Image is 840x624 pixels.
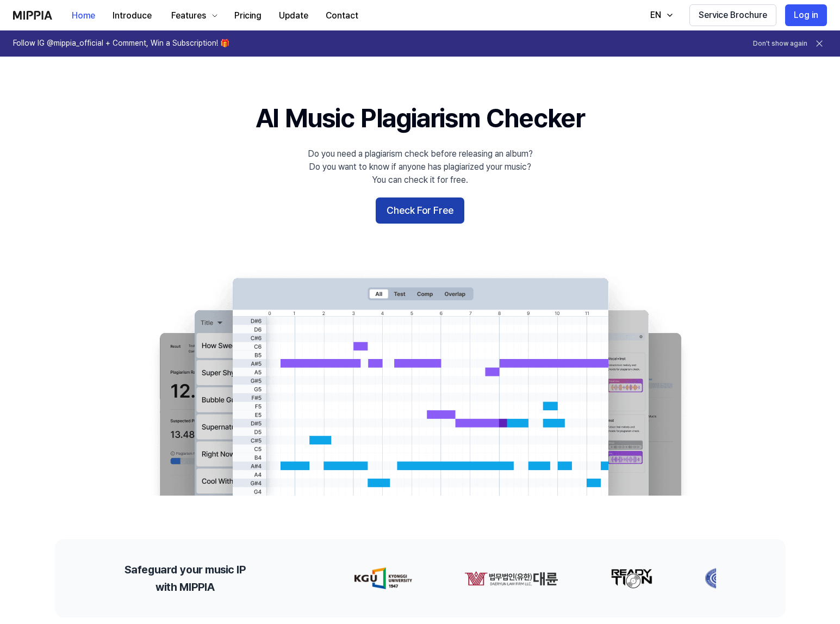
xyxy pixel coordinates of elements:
button: Log in [785,4,827,26]
button: Contact [317,5,367,27]
img: partner-logo-3 [638,567,671,589]
button: Don't show again [753,39,807,48]
img: logo [13,11,52,20]
div: EN [648,9,663,22]
a: Home [63,1,104,30]
div: Features [169,9,208,22]
h1: Follow IG @mippia_official + Comment, Win a Subscription! 🎁 [13,38,229,49]
button: Pricing [226,5,270,27]
button: Home [63,5,104,27]
img: partner-logo-2 [543,567,586,589]
button: Update [270,5,317,27]
button: EN [639,4,681,26]
button: Introduce [104,5,160,27]
h2: Safeguard your music IP with MIPPIA [125,561,246,596]
h1: AI Music Plagiarism Checker [256,100,584,137]
a: Update [270,1,317,30]
button: Check For Free [376,197,464,224]
img: main Image [138,267,703,496]
div: Do you need a plagiarism check before releasing an album? Do you want to know if anyone has plagi... [308,147,533,187]
button: Features [160,5,226,27]
img: partner-logo-1 [397,567,491,589]
button: Service Brochure [689,4,776,26]
img: partner-logo-0 [287,567,345,589]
